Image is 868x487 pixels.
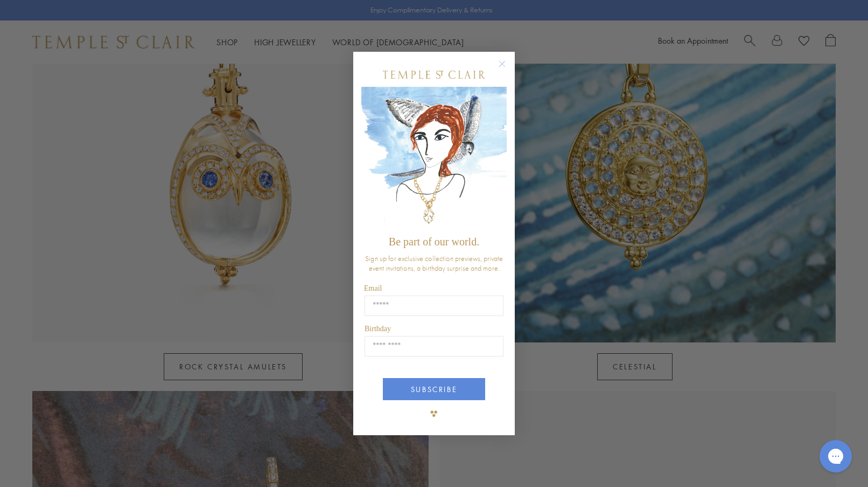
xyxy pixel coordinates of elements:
button: SUBSCRIBE [383,378,485,400]
input: Email [365,296,503,316]
button: Close dialog [501,63,514,76]
iframe: Gorgias live chat messenger [814,436,857,476]
img: Temple St. Clair [383,71,485,79]
img: c4a9eb12-d91a-4d4a-8ee0-386386f4f338.jpeg [361,87,507,231]
span: Email [364,284,382,292]
img: TSC [423,403,445,424]
span: Birthday [365,325,391,333]
span: Sign up for exclusive collection previews, private event invitations, a birthday surprise and more. [365,253,503,273]
span: Be part of our world. [389,236,479,248]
